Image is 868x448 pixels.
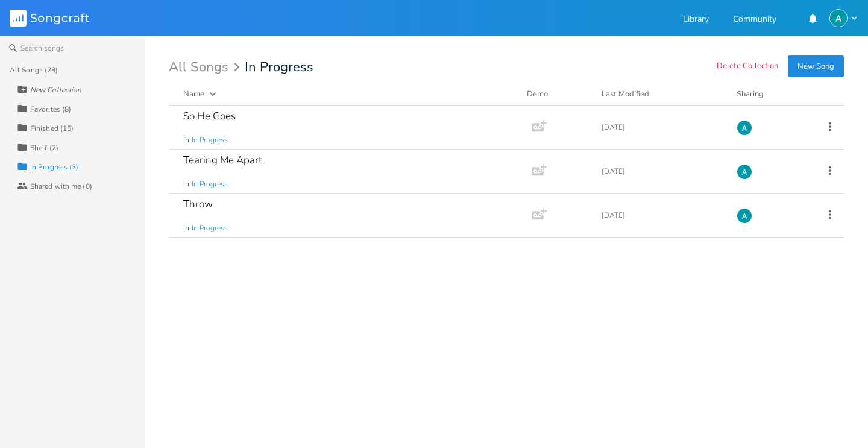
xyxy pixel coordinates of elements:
[683,15,709,25] a: Library
[737,164,752,180] img: Alex
[737,120,752,136] img: Alex
[183,89,204,99] div: Name
[602,89,649,99] div: Last Modified
[30,106,71,113] div: Favorites (8)
[30,125,74,132] div: Finished (15)
[10,66,58,74] div: All Songs (28)
[602,88,722,100] button: Last Modified
[183,111,236,121] div: So He Goes
[245,60,313,74] span: In Progress
[183,88,512,100] button: Name
[30,86,81,93] div: New Collection
[829,9,848,27] img: Alex
[602,168,722,175] div: [DATE]
[527,88,587,100] div: Demo
[602,212,722,219] div: [DATE]
[737,208,752,224] img: Alex
[737,88,809,100] div: Sharing
[183,135,189,145] span: in
[183,155,262,165] div: Tearing Me Apart
[192,223,228,233] span: In Progress
[602,124,722,131] div: [DATE]
[30,183,92,190] div: Shared with me (0)
[733,15,776,25] a: Community
[192,179,228,189] span: In Progress
[183,223,189,233] span: in
[717,62,778,72] button: Delete Collection
[183,199,213,209] div: Throw
[30,163,79,171] div: In Progress (3)
[183,179,189,189] span: in
[192,135,228,145] span: In Progress
[169,62,244,73] div: All Songs
[788,55,844,77] button: New Song
[30,144,58,151] div: Shelf (2)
